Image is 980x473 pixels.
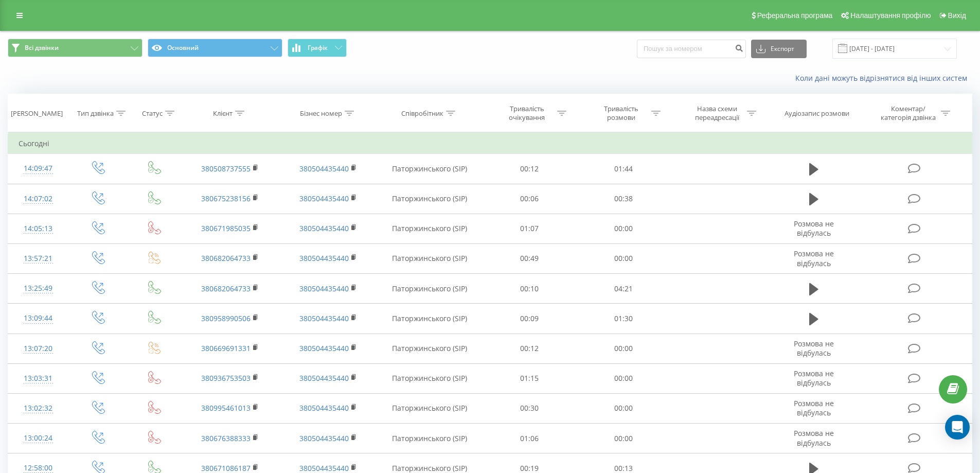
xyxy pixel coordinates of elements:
[201,373,251,383] a: 380936753503
[483,154,577,184] td: 00:12
[377,184,483,214] td: Паторжинського (SIP)
[577,214,671,243] td: 00:00
[201,284,251,293] a: 380682064733
[483,304,577,334] td: 00:09
[288,39,347,57] button: Графік
[794,249,834,268] span: Розмова не відбулась
[483,334,577,363] td: 00:12
[377,393,483,423] td: Паторжинського (SIP)
[201,463,251,473] a: 380671086187
[483,393,577,423] td: 00:30
[377,154,483,184] td: Паторжинського (SIP)
[201,223,251,233] a: 380671985035
[299,164,349,173] a: 380504435440
[213,109,233,118] div: Клієнт
[201,194,251,203] a: 380675238156
[794,339,834,358] span: Розмова не відбулась
[148,39,282,57] button: Основний
[77,109,114,118] div: Тип дзвінка
[299,433,349,443] a: 380504435440
[299,403,349,413] a: 380504435440
[577,304,671,334] td: 01:30
[377,334,483,363] td: Паторжинського (SIP)
[201,433,251,443] a: 380676388333
[19,339,58,359] div: 13:07:20
[577,154,671,184] td: 01:44
[299,343,349,353] a: 380504435440
[19,428,58,448] div: 13:00:24
[19,189,58,209] div: 14:07:02
[577,334,671,363] td: 00:00
[8,39,142,57] button: Всі дзвінки
[19,398,58,418] div: 13:02:32
[757,11,833,20] span: Реферальна програма
[577,274,671,304] td: 04:21
[142,109,163,118] div: Статус
[794,219,834,238] span: Розмова не відбулась
[299,223,349,233] a: 380504435440
[577,184,671,214] td: 00:38
[300,109,342,118] div: Бізнес номер
[377,363,483,393] td: Паторжинського (SIP)
[401,109,443,118] div: Співробітник
[201,313,251,323] a: 380958990506
[483,274,577,304] td: 00:10
[19,369,58,389] div: 13:03:31
[850,11,931,20] span: Налаштування профілю
[201,164,251,173] a: 380508737555
[25,44,59,52] span: Всі дзвінки
[299,253,349,263] a: 380504435440
[577,393,671,423] td: 00:00
[19,278,58,299] div: 13:25:49
[483,363,577,393] td: 01:15
[299,194,349,203] a: 380504435440
[11,109,63,118] div: [PERSON_NAME]
[878,104,938,122] div: Коментар/категорія дзвінка
[689,104,744,122] div: Назва схеми переадресації
[945,415,970,440] div: Open Intercom Messenger
[794,369,834,388] span: Розмова не відбулась
[948,11,966,20] span: Вихід
[377,424,483,453] td: Паторжинського (SIP)
[299,373,349,383] a: 380504435440
[577,363,671,393] td: 00:00
[637,40,746,58] input: Пошук за номером
[794,428,834,447] span: Розмова не відбулась
[594,104,649,122] div: Тривалість розмови
[500,104,555,122] div: Тривалість очікування
[377,243,483,273] td: Паторжинського (SIP)
[299,463,349,473] a: 380504435440
[577,243,671,273] td: 00:00
[299,313,349,323] a: 380504435440
[483,214,577,243] td: 01:07
[299,284,349,293] a: 380504435440
[795,73,972,83] a: Коли дані можуть відрізнятися вiд інших систем
[577,424,671,453] td: 00:00
[19,249,58,269] div: 13:57:21
[377,304,483,334] td: Паторжинського (SIP)
[377,274,483,304] td: Паторжинського (SIP)
[19,219,58,239] div: 14:05:13
[19,308,58,328] div: 13:09:44
[483,184,577,214] td: 00:06
[483,243,577,273] td: 00:49
[751,40,807,58] button: Експорт
[8,133,972,154] td: Сьогодні
[794,398,834,417] span: Розмова не відбулась
[483,424,577,453] td: 01:06
[19,159,58,179] div: 14:09:47
[201,343,251,353] a: 380669691331
[377,214,483,243] td: Паторжинського (SIP)
[201,253,251,263] a: 380682064733
[785,109,849,118] div: Аудіозапис розмови
[201,403,251,413] a: 380995461013
[308,44,328,51] span: Графік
